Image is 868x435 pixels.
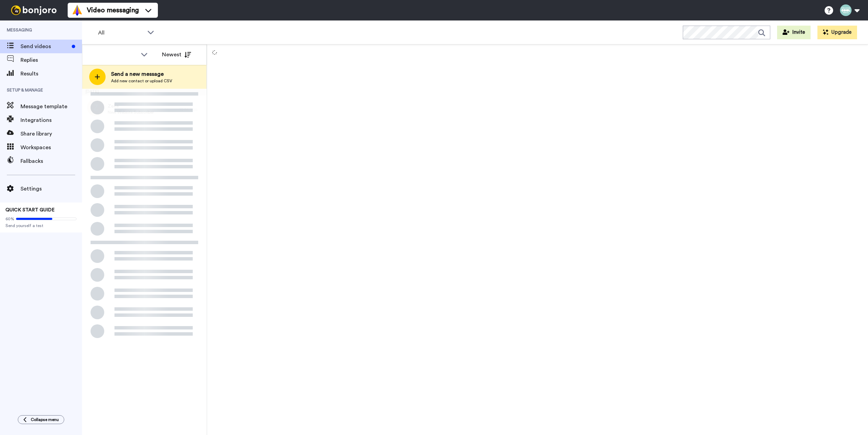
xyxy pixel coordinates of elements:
span: Video messaging [87,5,139,15]
span: QUICK START GUIDE [5,208,55,212]
span: Send videos [21,42,69,51]
span: Integrations [21,116,82,124]
span: Fallbacks [21,157,82,165]
span: Add new contact or upload CSV [111,78,172,84]
span: Results [21,70,82,78]
span: Send yourself a test [5,223,77,228]
button: Upgrade [817,26,857,39]
div: [DATE] [82,89,207,96]
span: Message template [21,102,82,111]
button: Newest [157,48,196,61]
img: z.png [87,99,104,116]
span: Replies [21,56,82,64]
button: Collapse menu [18,415,64,424]
span: Workspaces [21,143,82,152]
span: Collapse menu [31,417,59,422]
img: vm-color.svg [72,5,83,16]
span: Share library [21,130,82,138]
img: bj-logo-header-white.svg [8,5,59,15]
span: Send a new message [111,70,172,78]
span: Settings [21,185,82,193]
button: Invite [777,26,811,39]
span: All [98,29,144,37]
div: 10 hr. ago [179,107,203,112]
span: New Website Subscriber [108,110,154,115]
span: 60% [5,216,14,222]
span: Zeke [108,103,154,110]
